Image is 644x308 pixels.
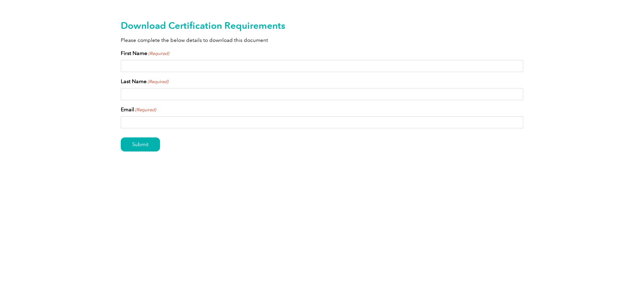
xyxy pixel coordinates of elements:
input: Submit [121,137,160,151]
span: (Required) [135,107,156,113]
h2: Download Certification Requirements [121,20,523,31]
span: (Required) [147,78,169,85]
label: Email [121,106,156,114]
p: Please complete the below details to download this document [121,37,523,44]
label: First Name [121,49,169,57]
label: Last Name [121,77,168,85]
span: (Required) [148,50,169,57]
